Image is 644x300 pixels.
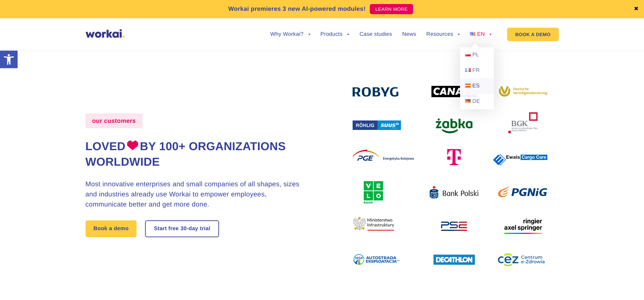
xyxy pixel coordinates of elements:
[472,52,479,58] span: PL
[472,67,480,73] span: FR
[270,32,310,37] a: Why Workai?
[181,226,198,231] i: 30-day
[86,113,143,128] label: our customers
[320,32,350,37] a: Products
[460,78,494,94] a: ES
[86,179,303,210] h3: Most innovative enterprises and small companies of all shapes, sizes and industries already use W...
[359,32,392,37] a: Case studies
[472,99,480,104] span: DE
[507,28,558,41] a: BOOK A DEMO
[370,4,413,14] a: LEARN MORE
[146,221,218,237] a: Start free30-daytrial
[86,139,303,170] h1: Loved by 100+ organizations worldwide
[460,63,494,78] a: FR
[3,242,186,297] iframe: Popup CTA
[477,31,485,37] span: EN
[86,220,137,237] a: Book a demo
[426,32,460,37] a: Resources
[634,6,639,12] a: ✖
[402,32,416,37] a: News
[228,4,366,13] p: Workai premieres 3 new AI-powered modules!
[460,47,494,63] a: PL
[460,94,494,109] a: DE
[472,83,480,89] span: ES
[127,140,138,150] img: heart.png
